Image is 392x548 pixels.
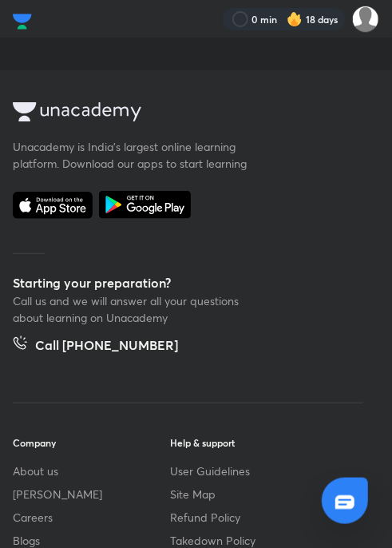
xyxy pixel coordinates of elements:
[287,11,303,27] img: streak
[13,292,252,326] p: Call us and we will answer all your questions about learning on Unacademy
[171,486,329,502] a: Site Map
[171,435,329,450] h6: Help & support
[13,509,171,526] a: Careers
[13,102,141,121] img: Company Logo
[13,10,32,29] a: Company Logo
[13,102,363,125] a: Company Logo
[13,10,32,34] img: Company Logo
[13,435,171,450] h6: Company
[13,509,53,526] span: Careers
[13,463,171,479] a: About us
[13,273,363,292] h5: Starting your preparation?
[352,6,379,33] img: kuldeep Ahir
[171,463,329,479] a: User Guidelines
[13,138,252,172] p: Unacademy is India’s largest online learning platform. Download our apps to start learning
[13,336,178,358] a: Call [PHONE_NUMBER]
[13,486,171,502] a: [PERSON_NAME]
[171,509,329,526] a: Refund Policy
[35,336,178,358] h5: Call [PHONE_NUMBER]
